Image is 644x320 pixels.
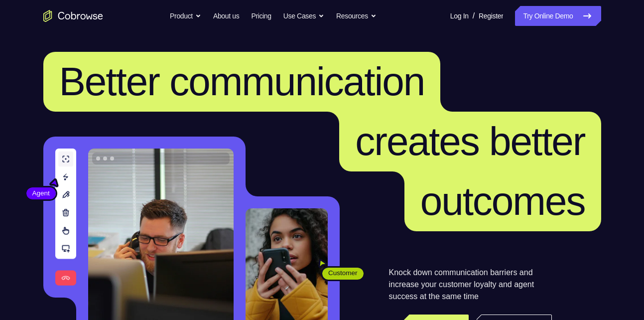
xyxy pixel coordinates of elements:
[473,10,475,22] span: /
[450,6,469,26] a: Log In
[213,6,239,26] a: About us
[59,59,425,104] span: Better communication
[251,6,271,26] a: Pricing
[515,6,601,26] a: Try Online Demo
[336,6,377,26] button: Resources
[43,10,103,22] a: Go to the home page
[479,6,503,26] a: Register
[170,6,201,26] button: Product
[355,119,585,163] span: creates better
[389,267,552,303] p: Knock down communication barriers and increase your customer loyalty and agent success at the sam...
[283,6,324,26] button: Use Cases
[420,179,585,223] span: outcomes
